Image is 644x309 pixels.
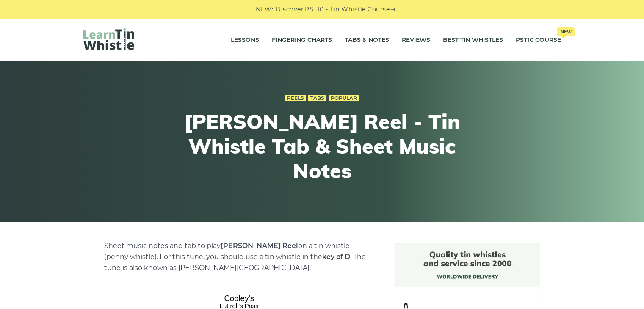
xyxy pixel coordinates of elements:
strong: [PERSON_NAME] Reel [221,242,298,250]
a: Popular [329,95,359,102]
a: Fingering Charts [272,30,332,51]
a: Reels [285,95,306,102]
a: Reviews [402,30,430,51]
h1: [PERSON_NAME] Reel - Tin Whistle Tab & Sheet Music Notes [166,110,478,183]
a: PST10 CourseNew [516,30,561,51]
a: Best Tin Whistles [443,30,503,51]
a: Lessons [231,30,259,51]
img: LearnTinWhistle.com [83,28,134,50]
strong: key of D [322,253,350,261]
a: Tabs [308,95,326,102]
span: New [557,27,575,36]
a: Tabs & Notes [345,30,389,51]
p: Sheet music notes and tab to play on a tin whistle (penny whistle). For this tune, you should use... [104,240,374,273]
